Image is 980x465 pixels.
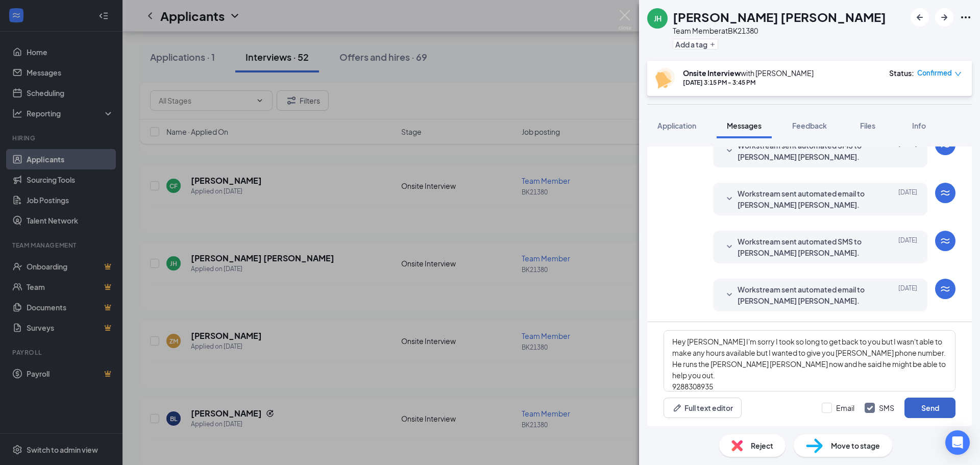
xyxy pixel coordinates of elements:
span: [DATE] [898,284,917,306]
span: Workstream sent automated email to [PERSON_NAME] [PERSON_NAME]. [738,284,871,306]
svg: Ellipses [960,11,972,23]
span: [DATE] [898,140,917,162]
svg: ArrowLeftNew [914,11,926,23]
div: with [PERSON_NAME] [683,68,814,78]
svg: Pen [672,403,682,413]
svg: WorkstreamLogo [939,235,951,247]
span: [DATE] [898,236,917,258]
span: Messages [727,121,762,130]
span: Confirmed [917,68,952,78]
span: Application [657,121,696,130]
span: Workstream sent automated SMS to [PERSON_NAME] [PERSON_NAME]. [738,140,871,162]
span: [DATE] [898,188,917,210]
button: Full text editorPen [664,398,742,418]
span: down [954,70,962,78]
div: [DATE] 3:15 PM - 3:45 PM [683,78,814,87]
svg: WorkstreamLogo [939,187,951,199]
button: PlusAdd a tag [673,39,718,50]
div: Team Member at BK21380 [673,26,886,36]
svg: SmallChevronDown [723,241,736,253]
span: Workstream sent automated SMS to [PERSON_NAME] [PERSON_NAME]. [738,236,871,258]
span: Move to stage [831,440,880,451]
div: Status : [889,68,914,78]
h1: [PERSON_NAME] [PERSON_NAME] [673,8,886,26]
span: Files [860,121,875,130]
span: Workstream sent automated email to [PERSON_NAME] [PERSON_NAME]. [738,188,871,210]
span: Reject [751,440,773,451]
button: ArrowLeftNew [911,8,929,27]
svg: Plus [709,41,716,47]
span: Feedback [792,121,827,130]
svg: SmallChevronDown [723,193,736,205]
div: Open Intercom Messenger [945,430,970,455]
span: Info [912,121,926,130]
svg: ArrowRight [938,11,950,23]
button: Send [904,398,955,418]
div: JH [654,13,661,23]
svg: SmallChevronDown [723,289,736,301]
button: ArrowRight [935,8,953,27]
svg: WorkstreamLogo [939,283,951,295]
textarea: Hey [PERSON_NAME] I'm sorry I took so long to get back to you but I wasn't able to make any hours... [664,330,955,391]
svg: SmallChevronDown [723,145,736,157]
b: Onsite Interview [683,68,741,78]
